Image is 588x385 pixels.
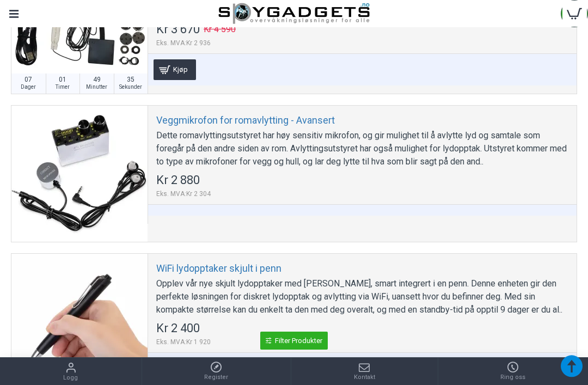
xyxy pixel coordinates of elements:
a: WiFi lydopptaker skjult i penn [156,262,281,274]
span: Register [204,373,228,382]
img: SpyGadgets.no [218,3,370,25]
a: Veggmikrofon for romavlytting - Avansert [156,114,335,126]
span: Kr 2 400 [156,322,200,334]
span: Eks. MVA:Kr 2 936 [156,38,236,48]
div: Opplev vår nye skjult lydopptaker med [PERSON_NAME], smart integrert i en penn. Denne enheten gir... [156,277,568,316]
span: Eks. MVA:Kr 1 920 [156,337,211,347]
span: Ring oss [500,373,525,382]
a: Kontakt [291,358,438,385]
span: Logg [63,374,78,383]
a: Veggmikrofon for romavlytting - Avansert [11,106,148,242]
a: Register [142,358,291,385]
span: Kontakt [354,373,375,382]
span: Kr 4 590 [204,25,236,34]
span: Kr 2 880 [156,174,200,186]
div: Dette romavlyttingsutstyret har høy sensitiv mikrofon, og gir mulighet til å avlytte lyd og samta... [156,129,568,168]
span: Eks. MVA:Kr 2 304 [156,189,211,199]
span: Kjøp [170,66,191,73]
span: Kr 3 670 [156,23,200,35]
a: Filter Produkter [260,332,328,350]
